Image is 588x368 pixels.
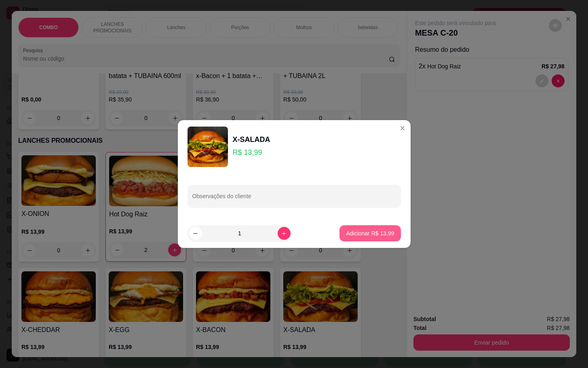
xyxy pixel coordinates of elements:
button: Adicionar R$ 13,99 [339,225,400,241]
p: Adicionar R$ 13,99 [346,229,394,237]
button: Close [396,122,409,135]
input: Observações do cliente [192,195,396,203]
button: decrease-product-quantity [189,227,202,240]
button: increase-product-quantity [278,227,291,240]
p: R$ 13,99 [233,147,270,158]
div: X-SALADA [233,134,270,145]
img: product-image [188,127,228,167]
